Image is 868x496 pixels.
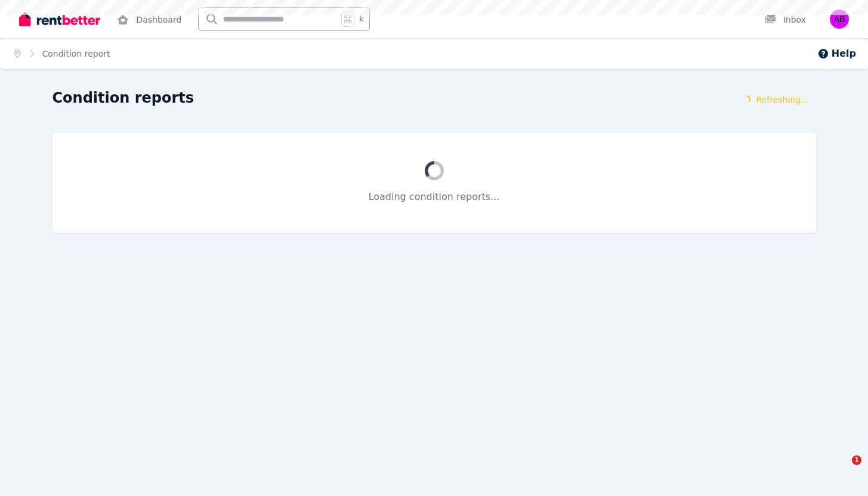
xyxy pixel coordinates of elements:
[81,190,787,204] p: Loading condition reports...
[42,48,110,60] span: Condition report
[756,94,809,106] span: Refreshing...
[852,455,861,465] span: 1
[359,14,363,24] span: k
[817,47,856,61] button: Help
[19,10,100,28] img: RentBetter
[830,10,849,29] img: Amrithnath Sreedevi Babu
[764,14,806,26] div: Inbox
[827,455,856,484] iframe: Intercom live chat
[52,88,194,107] h1: Condition reports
